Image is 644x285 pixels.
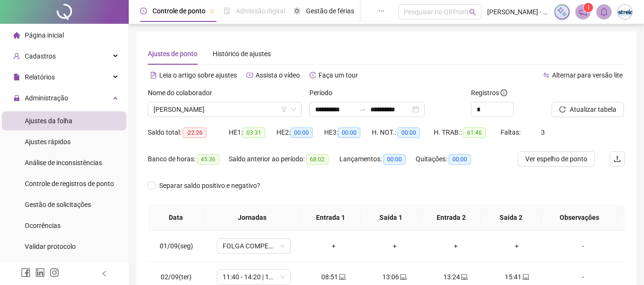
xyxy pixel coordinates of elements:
span: facebook [21,268,31,277]
span: Relatórios [25,73,55,81]
span: reload [559,106,566,113]
span: left [101,270,108,277]
span: -22:26 [183,128,206,138]
div: + [311,241,357,251]
div: 13:24 [433,272,479,282]
th: Saída 2 [481,205,541,231]
span: Registros [471,88,507,98]
span: 11:40 - 14:20 | 14:40 - 18:00 [223,270,285,284]
button: Atualizar tabela [552,102,624,117]
div: 13:06 [372,272,418,282]
div: + [433,241,479,251]
span: search [469,9,476,16]
span: Leia o artigo sobre ajustes [159,71,237,79]
span: 45:36 [197,154,219,165]
span: Cadastros [25,52,56,60]
span: 68:02 [306,154,328,165]
div: HE 1: [229,127,276,138]
span: pushpin [209,9,215,14]
span: info-circle [501,89,507,96]
span: file [13,74,20,80]
button: Ver espelho de ponto [518,151,595,167]
iframe: Intercom live chat [612,253,634,275]
span: Ocorrências [25,222,61,229]
div: Lançamentos: [339,154,416,165]
span: Ajustes de ponto [148,50,197,58]
th: Observações [542,205,618,231]
span: 3 [541,128,545,136]
div: - [555,272,611,282]
span: 03:31 [243,128,265,138]
th: Jornadas [204,205,301,231]
span: ADLARYANNE PEREIRA DINIZ [153,102,296,117]
div: HE 2: [276,127,324,138]
span: Admissão digital [236,7,285,15]
span: laptop [521,274,529,280]
img: 4435 [618,5,632,19]
span: Ajustes rápidos [25,138,71,146]
th: Saída 1 [361,205,421,231]
span: 02/09(ter) [161,273,192,281]
div: Saldo anterior ao período: [229,154,339,165]
div: + [494,241,540,251]
sup: 1 [583,3,593,12]
label: Nome do colaborador [148,88,218,98]
span: Assista o vídeo [256,71,300,79]
div: + [372,241,418,251]
span: swap-right [359,106,367,113]
span: file-done [224,8,230,14]
div: 15:41 [494,272,540,282]
span: Controle de registros de ponto [25,180,114,187]
span: Alternar para versão lite [552,71,623,79]
span: lock [13,95,20,101]
span: instagram [50,268,59,277]
th: Data [148,205,204,231]
span: 61:46 [463,128,486,138]
span: 00:00 [290,128,313,138]
span: home [13,32,20,39]
div: Banco de horas: [148,154,229,165]
span: Separar saldo positivo e negativo? [155,180,264,191]
span: Faça um tour [318,71,358,79]
span: [PERSON_NAME] - ESTRELAS INTERNET [487,7,549,17]
span: 1 [587,4,590,11]
span: filter [281,107,287,112]
th: Entrada 2 [421,205,481,231]
span: 00:00 [383,154,406,165]
span: Administração [25,94,68,102]
span: clock-circle [140,8,147,14]
label: Período [309,88,338,98]
span: Controle de ponto [153,7,205,15]
span: 01/09(seg) [160,242,193,250]
span: Ajustes da folha [25,117,72,125]
span: Gestão de solicitações [25,201,91,208]
span: youtube [246,72,253,79]
span: Página inicial [25,31,64,39]
span: ellipsis [378,8,385,14]
div: H. TRAB.: [434,127,501,138]
div: Quitações: [416,154,482,165]
span: laptop [338,274,346,280]
span: laptop [460,274,468,280]
span: down [291,107,296,112]
span: to [359,106,367,113]
span: 00:00 [449,154,471,165]
span: 00:00 [338,128,360,138]
span: swap [543,72,550,79]
span: Atualizar tabela [570,104,616,115]
div: HE 3: [324,127,372,138]
span: upload [613,155,621,163]
span: 00:00 [398,128,420,138]
img: sparkle-icon.fc2bf0ac1784a2077858766a79e2daf3.svg [557,7,567,17]
span: Ver espelho de ponto [525,154,587,164]
div: - [555,241,611,251]
th: Entrada 1 [301,205,361,231]
span: Histórico de ajustes [213,50,271,58]
span: history [309,72,316,79]
span: FOLGA COMPENSATÓRIA [223,239,285,253]
span: linkedin [35,268,45,277]
span: sun [294,8,300,14]
span: Faltas: [501,128,522,136]
span: bell [600,8,608,16]
span: file-text [150,72,157,79]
